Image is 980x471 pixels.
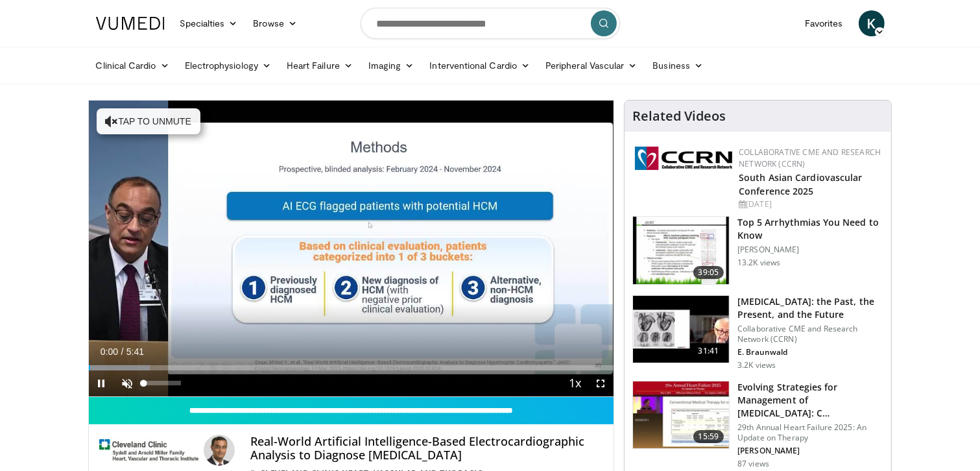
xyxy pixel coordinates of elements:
a: Business [645,53,711,78]
p: Collaborative CME and Research Network (CCRN) [737,324,883,344]
p: [PERSON_NAME] [737,446,883,456]
h4: Real-World Artificial Intelligence-Based Electrocardiographic Analysis to Diagnose [MEDICAL_DATA] [250,435,603,463]
a: K [859,10,885,36]
img: Cleveland Clinic Heart, Vascular and Thoracic Institute [99,435,198,466]
span: 39:05 [693,266,724,279]
p: 13.2K views [737,258,780,268]
a: Collaborative CME and Research Network (CCRN) [739,147,881,169]
p: 87 views [737,459,769,469]
a: Interventional Cardio [422,53,538,78]
button: Pause [89,370,115,396]
img: e6be7ba5-423f-4f4d-9fbf-6050eac7a348.150x105_q85_crop-smart_upscale.jpg [633,217,729,284]
input: Search topics, interventions [361,8,620,39]
p: E. Braunwald [737,347,883,357]
a: Imaging [361,53,422,78]
button: Tap to unmute [97,108,200,134]
p: 29th Annual Heart Failure 2025: An Update on Therapy [737,422,883,443]
img: c3ddae87-d7cd-411e-a9be-bcf886ac5138.150x105_q85_crop-smart_upscale.jpg [633,381,729,449]
img: VuMedi Logo [96,17,165,30]
a: Heart Failure [279,53,361,78]
a: Peripheral Vascular [538,53,645,78]
span: 15:59 [693,430,724,443]
a: Specialties [173,10,246,36]
div: Progress Bar [89,365,614,370]
a: 15:59 Evolving Strategies for Management of [MEDICAL_DATA]: C… 29th Annual Heart Failure 2025: An... [632,381,883,469]
button: Fullscreen [588,370,614,396]
a: South Asian Cardiovascular Conference 2025 [739,171,863,197]
div: Volume Level [144,381,181,385]
a: 31:41 [MEDICAL_DATA]: the Past, the Present, and the Future Collaborative CME and Research Networ... [632,295,883,370]
span: 5:41 [126,346,144,357]
img: Avatar [204,435,235,466]
p: [PERSON_NAME] [737,245,883,255]
video-js: Video Player [89,101,614,397]
a: Favorites [797,10,851,36]
button: Playback Rate [562,370,588,396]
div: [DATE] [739,199,881,210]
img: a04ee3ba-8487-4636-b0fb-5e8d268f3737.png.150x105_q85_autocrop_double_scale_upscale_version-0.2.png [635,147,732,170]
span: 0:00 [101,346,118,357]
img: dfed8605-2fcb-428a-8795-41fc4eedb68a.150x105_q85_crop-smart_upscale.jpg [633,296,729,363]
a: Electrophysiology [177,53,279,78]
span: 31:41 [693,344,724,357]
h3: [MEDICAL_DATA]: the Past, the Present, and the Future [737,295,883,321]
h3: Evolving Strategies for Management of [MEDICAL_DATA]: C… [737,381,883,420]
h4: Related Videos [632,108,726,124]
h3: Top 5 Arrhythmias You Need to Know [737,216,883,242]
button: Unmute [115,370,141,396]
a: Browse [245,10,305,36]
a: Clinical Cardio [88,53,177,78]
span: / [121,346,124,357]
p: 3.2K views [737,360,776,370]
a: 39:05 Top 5 Arrhythmias You Need to Know [PERSON_NAME] 13.2K views [632,216,883,285]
